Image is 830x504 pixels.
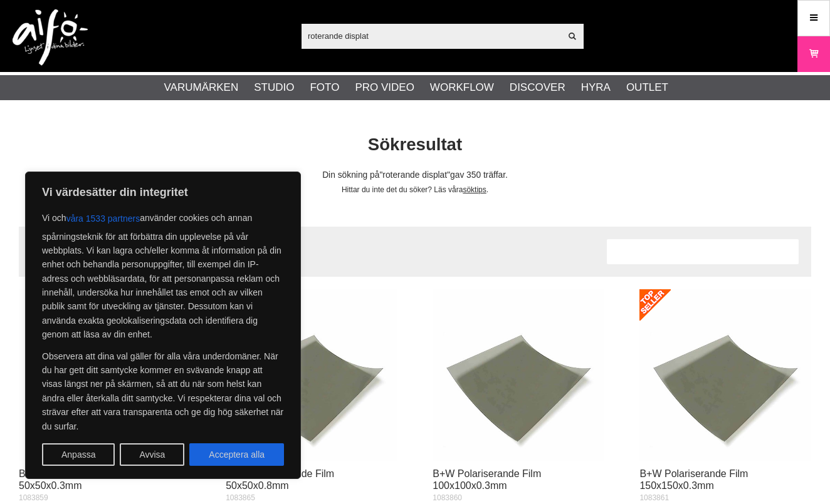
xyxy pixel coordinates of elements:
p: Observera att dina val gäller för alla våra underdomäner. När du har gett ditt samtycke kommer en... [42,349,284,433]
span: Din sökning på gav 350 träffar. [322,170,508,180]
img: logo.png [13,9,88,66]
span: 1083859 [19,493,48,502]
span: Hittar du inte det du söker? Läs våra [342,185,463,194]
img: B+W Polariserande Film 50x50x0.8mm [226,289,397,460]
p: Vi och använder cookies och annan spårningsteknik för att förbättra din upplevelse på vår webbpla... [42,207,284,342]
a: B+W Polariserande Film 150x150x0.3mm [639,468,748,491]
button: Acceptera alla [189,443,284,466]
a: Outlet [626,80,668,96]
img: B+W Polariserande Film 50x50x0.3mm [19,289,190,460]
a: söktips [463,185,486,194]
button: våra 1533 partners [66,207,140,230]
p: Vi värdesätter din integritet [42,185,284,200]
a: Studio [254,80,294,96]
button: Anpassa [42,443,115,466]
span: 1083865 [226,493,255,502]
div: Vi värdesätter din integritet [25,172,301,479]
a: Foto [310,80,339,96]
input: Sök produkter ... [302,26,560,45]
a: B+W Polariserande Film 50x50x0.3mm [19,468,127,491]
a: Hyra [581,80,611,96]
img: B+W Polariserande Film 150x150x0.3mm [639,289,811,460]
span: 1083860 [433,493,462,502]
a: Varumärken [164,80,239,96]
span: roterande displat [379,170,450,180]
a: B+W Polariserande Film 100x100x0.3mm [433,468,541,491]
span: 1083861 [639,493,669,502]
a: Discover [510,80,565,96]
img: B+W Polariserande Film 100x100x0.3mm [433,289,604,460]
button: Avvisa [120,443,184,466]
a: Workflow [430,80,494,96]
span: . [486,185,488,194]
h1: Sökresultat [9,133,821,157]
a: Pro Video [355,80,414,96]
